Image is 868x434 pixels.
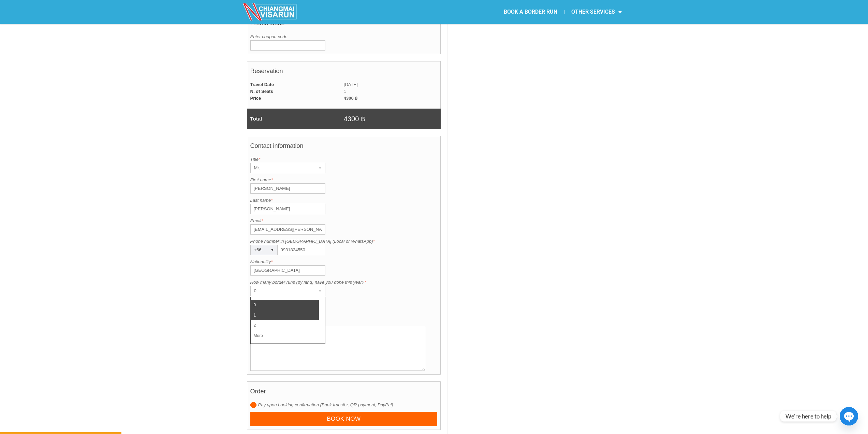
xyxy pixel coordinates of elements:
label: Additional request if any [250,320,438,327]
li: 0 [251,300,319,310]
label: Pay upon booking confirmation (Bank transfer, QR payment, PayPal) [250,402,438,408]
label: Title [250,156,438,163]
nav: Menu [434,4,629,20]
label: Phone number in [GEOGRAPHIC_DATA] (Local or WhatsApp) [250,238,438,245]
div: Mr. [251,163,312,173]
td: 1 [344,88,441,95]
label: Last name [250,197,438,204]
label: Email [250,218,438,224]
td: N. of Seats [247,88,344,95]
div: ▾ [315,163,325,173]
h4: Order [250,384,438,402]
td: Travel Date [247,81,344,88]
td: [DATE] [344,81,441,88]
td: 4300 ฿ [344,95,441,102]
li: More [251,331,319,341]
li: 1 [251,310,319,320]
div: ▾ [268,245,277,255]
td: Price [247,95,344,102]
h4: Reservation [250,64,438,81]
td: 4300 ฿ [344,109,441,129]
h4: Contact information [250,139,438,156]
label: How many border runs (by land) have you done this year? [250,279,438,286]
label: Enter coupon code [250,33,438,40]
a: OTHER SERVICES [564,4,629,20]
label: Pick me up at: [250,299,438,306]
li: 2 [251,320,319,331]
div: 0 [251,286,312,296]
input: Book now [250,412,438,426]
label: Nationality [250,258,438,265]
h4: Promo Code [250,16,438,33]
div: ▾ [315,286,325,296]
a: BOOK A BORDER RUN [497,4,564,20]
label: First name [250,177,438,183]
div: +66 [251,245,264,255]
td: Total [247,109,344,129]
